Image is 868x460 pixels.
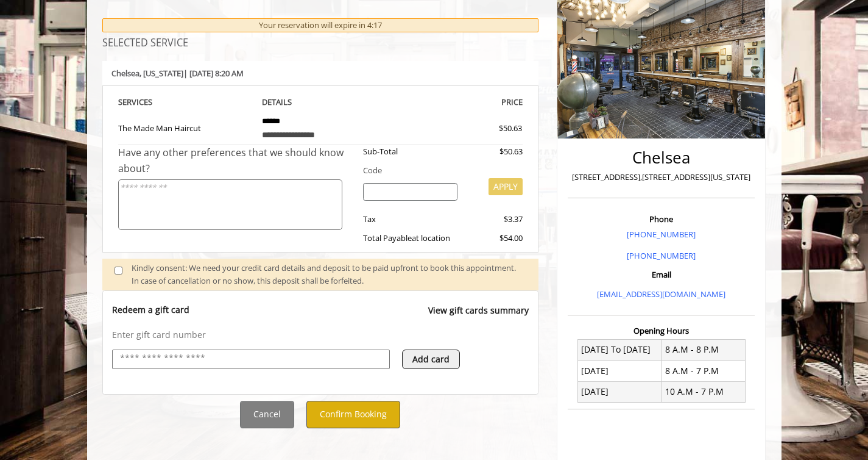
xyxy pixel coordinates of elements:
[627,229,696,240] a: [PHONE_NUMBER]
[467,145,523,158] div: $50.63
[662,381,746,402] td: 10 A.M - 7 P.M
[627,250,696,261] a: [PHONE_NUMBER]
[577,361,662,381] td: [DATE]
[467,232,523,245] div: $54.00
[662,339,746,360] td: 8 A.M - 8 P.M
[571,270,752,279] h3: Email
[112,329,529,341] p: Enter gift card number
[118,95,253,109] th: SERVICE
[354,213,467,226] div: Tax
[102,38,539,49] h3: SELECTED SERVICE
[571,215,752,223] h3: Phone
[148,96,152,107] span: S
[240,401,294,428] button: Cancel
[402,350,460,369] button: Add card
[577,381,662,402] td: [DATE]
[118,145,355,176] div: Have any other preferences that we should know about?
[428,304,529,329] a: View gift cards summary
[112,304,189,316] p: Redeem a gift card
[354,164,523,177] div: Code
[467,213,523,226] div: $3.37
[118,109,253,145] td: The Made Man Haircut
[568,326,755,335] h3: Opening Hours
[253,95,388,109] th: DETAILS
[354,145,467,158] div: Sub-Total
[139,68,183,79] span: , [US_STATE]
[597,289,725,300] a: [EMAIL_ADDRESS][DOMAIN_NAME]
[577,339,662,360] td: [DATE] To [DATE]
[102,18,539,32] div: Your reservation will expire in 4:17
[455,122,522,135] div: $50.63
[412,232,450,243] span: at location
[489,178,523,195] button: APPLY
[111,68,244,79] b: Chelsea | [DATE] 8:20 AM
[354,232,467,245] div: Total Payable
[571,171,752,184] p: [STREET_ADDRESS],[STREET_ADDRESS][US_STATE]
[662,361,746,381] td: 8 A.M - 7 P.M
[132,262,526,287] div: Kindly consent: We need your credit card details and deposit to be paid upfront to book this appo...
[388,95,523,109] th: PRICE
[571,149,752,167] h2: Chelsea
[306,401,400,428] button: Confirm Booking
